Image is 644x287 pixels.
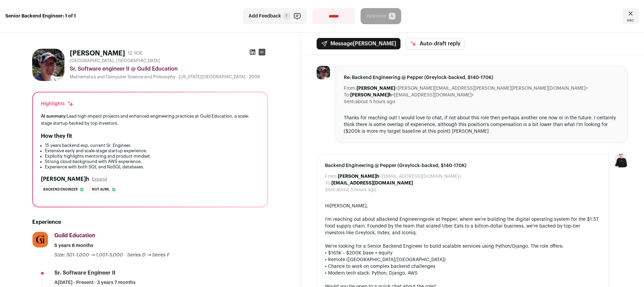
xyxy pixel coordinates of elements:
[325,216,601,236] div: I'm reaching out about a role at Pepper, where we're building the digital operating system for th...
[338,174,379,179] b: [PERSON_NAME]h
[70,74,268,80] div: Mathematics and Computer Science and Philosophy - [US_STATE][GEOGRAPHIC_DATA] - 2008
[45,143,259,148] li: 15 years backend exp, current Sr. Engineer.
[344,98,355,105] dt: Sent:
[350,92,474,98] dd: <[EMAIL_ADDRESS][DOMAIN_NAME]>
[344,92,350,98] dt: To:
[249,13,281,19] span: Add Feedback
[5,13,76,19] strong: Senior Backend Engineer: 1 of 1
[70,58,160,64] span: [GEOGRAPHIC_DATA], [GEOGRAPHIC_DATA]
[45,148,259,154] li: Extensive early and scale-stage startup experience.
[41,100,74,107] div: Highlights
[357,86,395,91] b: [PERSON_NAME]
[70,65,268,73] div: Sr. Software engineer II @ Guild Education
[325,243,601,250] div: We're looking for a Senior Backend Engineer to build scalable services using Python/Django. The r...
[41,132,72,140] h2: How they fit
[355,98,395,105] dd: about 5 hours ago
[627,17,634,23] span: esc
[331,181,413,186] b: [EMAIL_ADDRESS][DOMAIN_NAME]
[623,8,639,24] a: Close
[70,49,125,58] h1: [PERSON_NAME]
[284,13,290,19] span: F
[54,242,93,249] span: 5 years 6 months
[325,162,601,169] span: Backend Engineering @ Pepper (Greylock-backed, $140-170K)
[92,176,107,182] button: Expand
[614,154,628,167] img: 9240684-medium_jpg
[325,256,601,263] div: • Remote ([GEOGRAPHIC_DATA]/[GEOGRAPHIC_DATA])
[325,173,338,180] dt: From:
[33,232,48,247] img: ba0896b14f83606bdc31c1131418fa60fcf3310d7d84e1b9f31863a8d3dd8cf7.jpg
[325,270,601,277] div: • Modern tech stack: Python, Django, AWS
[54,253,123,257] span: Size: 501-1,000 → 1,001-5,000
[54,233,95,238] span: Guild Education
[92,186,110,193] span: Not ai/ml
[124,252,126,258] span: ·
[41,114,67,118] span: AI summary:
[128,50,143,57] div: 12 YOE
[45,154,259,159] li: Explicitly highlights mentoring and product mindset.
[41,113,259,127] div: Lead high-impact projects and enhanced engineering practices at Guild Education, a scale-stage st...
[317,38,400,49] button: Message[PERSON_NAME]
[45,159,259,164] li: Strong cloud background with AWS experience.
[350,93,392,97] b: [PERSON_NAME]h
[32,49,64,81] img: 66b302222c597bfedff0b35b2a03a5945c1c33d4c8c89eb153e7719a79e07a2c.jpg
[336,187,376,193] dd: about 5 hours ago
[379,217,426,222] a: Backend Engineering
[357,85,588,92] dd: <[PERSON_NAME][EMAIL_ADDRESS][PERSON_NAME][PERSON_NAME][DOMAIN_NAME]>
[325,187,336,193] dt: Sent:
[41,175,89,183] h2: [PERSON_NAME]h
[344,115,620,135] div: Thanks for reaching out! I would love to chat, if not about this role then perhaps another one no...
[344,74,620,81] span: Re: Backend Engineering @ Pepper (Greylock-backed, $140-170K)
[54,269,115,277] div: Sr. Software engineer II
[43,186,78,193] span: Backend engineer
[325,250,601,256] div: • $165K - $200K base + equity
[317,66,330,79] img: 66b302222c597bfedff0b35b2a03a5945c1c33d4c8c89eb153e7719a79e07a2c.jpg
[45,164,259,170] li: Experience with both SQL and NoSQL databases.
[325,263,601,270] div: • Chance to work on complex backend challenges
[325,203,601,209] div: Hi[PERSON_NAME],
[54,279,136,286] span: A[DATE] - Present · 3 years 7 months
[32,218,268,226] h2: Experience
[243,8,307,24] button: Add Feedback F
[406,38,465,49] button: Auto-draft reply
[338,173,462,180] dd: <[EMAIL_ADDRESS][DOMAIN_NAME]>
[325,180,331,187] dt: To:
[344,85,357,92] dt: From:
[127,253,170,257] span: Series D → Series F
